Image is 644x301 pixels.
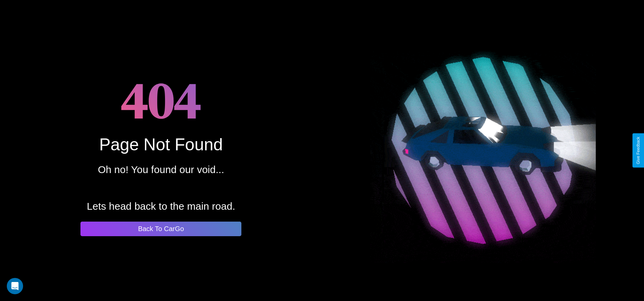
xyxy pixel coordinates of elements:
[7,278,23,294] div: Open Intercom Messenger
[121,65,201,135] h1: 404
[636,137,641,164] div: Give Feedback
[99,135,223,154] div: Page Not Found
[370,38,596,263] img: spinning car
[87,161,235,215] p: Oh no! You found our void... Lets head back to the main road.
[80,222,241,236] button: Back To CarGo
